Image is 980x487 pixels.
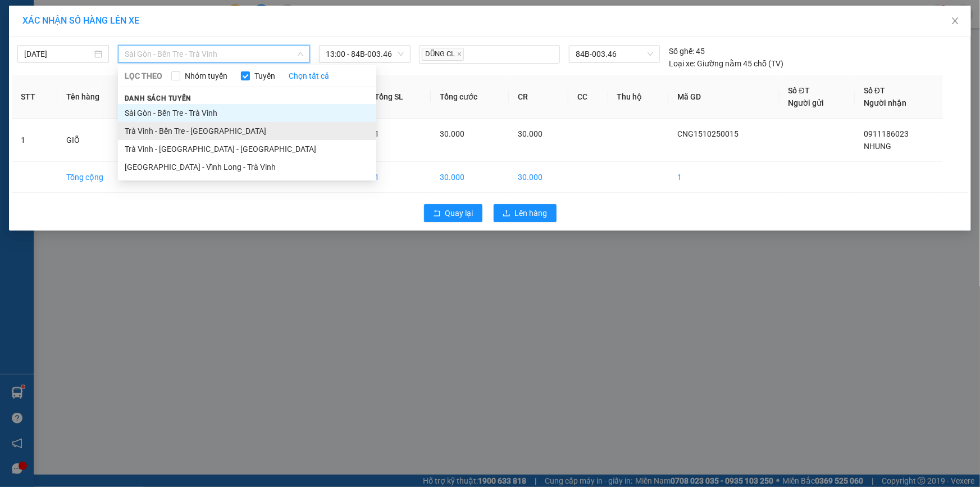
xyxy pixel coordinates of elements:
[864,98,906,107] span: Người nhận
[668,162,779,193] td: 1
[503,209,510,218] span: upload
[73,35,187,48] div: NHUNG
[669,57,783,70] div: Giường nằm 45 chỗ (TV)
[375,129,379,138] span: 1
[568,75,608,119] th: CC
[677,129,739,138] span: CNG1510250015
[433,209,441,218] span: rollback
[494,204,557,222] button: uploadLên hàng
[12,119,57,162] td: 1
[180,70,232,82] span: Nhóm tuyến
[668,75,779,119] th: Mã GD
[326,46,404,62] span: 13:00 - 84B-003.46
[422,48,464,61] span: DŨNG CL
[10,11,27,22] span: Gửi:
[669,45,705,57] div: 45
[457,51,462,57] span: close
[24,48,92,60] input: 15/10/2025
[864,86,885,95] span: Số ĐT
[118,93,198,103] span: Danh sách tuyến
[118,122,376,140] li: Trà Vinh - Bến Tre - [GEOGRAPHIC_DATA]
[118,104,376,122] li: Sài Gòn - Bến Tre - Trà Vinh
[125,46,303,62] span: Sài Gòn - Bến Tre - Trà Vinh
[73,10,187,35] div: [GEOGRAPHIC_DATA]
[576,46,653,62] span: 84B-003.46
[431,75,509,119] th: Tổng cước
[57,162,134,193] td: Tổng cộng
[940,6,971,37] button: Close
[250,70,280,82] span: Tuyến
[509,162,568,193] td: 30.000
[12,75,57,119] th: STT
[73,48,187,64] div: 0911186023
[424,204,482,222] button: rollbackQuay lại
[289,70,329,82] a: Chọn tất cả
[366,75,431,119] th: Tổng SL
[125,70,162,82] span: LỌC THEO
[669,45,694,57] span: Số ghế:
[57,119,134,162] td: GIÕ
[445,207,473,219] span: Quay lại
[366,162,431,193] td: 1
[118,140,376,158] li: Trà Vinh - [GEOGRAPHIC_DATA] - [GEOGRAPHIC_DATA]
[669,57,695,70] span: Loại xe:
[509,75,568,119] th: CR
[22,15,139,26] span: XÁC NHẬN SỐ HÀNG LÊN XE
[118,158,376,176] li: [GEOGRAPHIC_DATA] - Vĩnh Long - Trà Vinh
[73,10,100,21] span: Nhận:
[788,86,810,95] span: Số ĐT
[515,207,548,219] span: Lên hàng
[788,98,824,107] span: Người gửi
[951,16,960,25] span: close
[440,129,464,138] span: 30.000
[57,75,134,119] th: Tên hàng
[864,142,891,151] span: NHUNG
[297,51,304,57] span: down
[864,129,909,138] span: 0911186023
[10,10,65,37] div: Cầu Ngang
[8,71,67,84] div: 30.000
[8,72,26,84] span: CR :
[431,162,509,193] td: 30.000
[518,129,543,138] span: 30.000
[608,75,669,119] th: Thu hộ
